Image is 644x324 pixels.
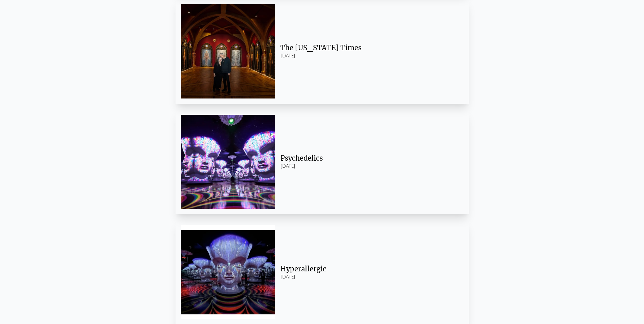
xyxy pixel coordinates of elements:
[280,274,458,281] div: [DATE]
[280,154,458,163] div: Psychedelics
[280,43,458,53] div: The [US_STATE] Times
[280,163,458,170] div: [DATE]
[280,264,458,274] div: Hyperallergic
[280,53,458,59] div: [DATE]
[176,109,469,214] a: Psychedelics [DATE]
